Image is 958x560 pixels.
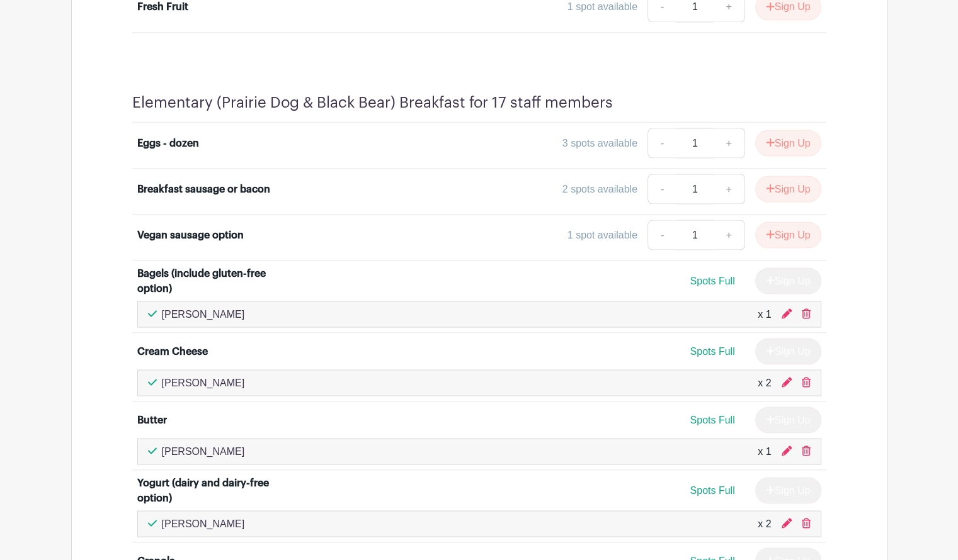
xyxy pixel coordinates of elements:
div: Cream Cheese [137,344,208,359]
span: Spots Full [690,484,734,495]
div: Eggs - dozen [137,135,199,150]
span: Spots Full [690,414,734,425]
button: Sign Up [755,221,821,248]
div: 2 spots available [562,181,637,196]
a: - [647,174,676,204]
span: Spots Full [690,345,734,356]
div: Butter [137,412,167,427]
span: Spots Full [690,275,734,286]
p: [PERSON_NAME] [162,516,245,531]
p: [PERSON_NAME] [162,306,245,322]
p: [PERSON_NAME] [162,375,245,390]
div: Bagels (include gluten-free option) [137,266,294,296]
a: - [647,220,676,250]
div: x 1 [758,306,771,322]
p: [PERSON_NAME] [162,444,245,459]
a: + [713,174,744,204]
div: 1 spot available [567,227,637,242]
div: x 2 [758,375,771,390]
div: Breakfast sausage or bacon [137,181,270,196]
div: x 2 [758,516,771,531]
div: Vegan sausage option [137,227,244,242]
a: - [647,128,676,158]
button: Sign Up [755,130,821,156]
a: + [713,220,744,250]
div: Yogurt (dairy and dairy-free option) [137,475,294,505]
a: + [713,128,744,158]
div: x 1 [758,444,771,459]
div: 3 spots available [562,135,637,150]
h4: Elementary (Prairie Dog & Black Bear) Breakfast for 17 staff members [132,93,613,111]
button: Sign Up [755,176,821,202]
